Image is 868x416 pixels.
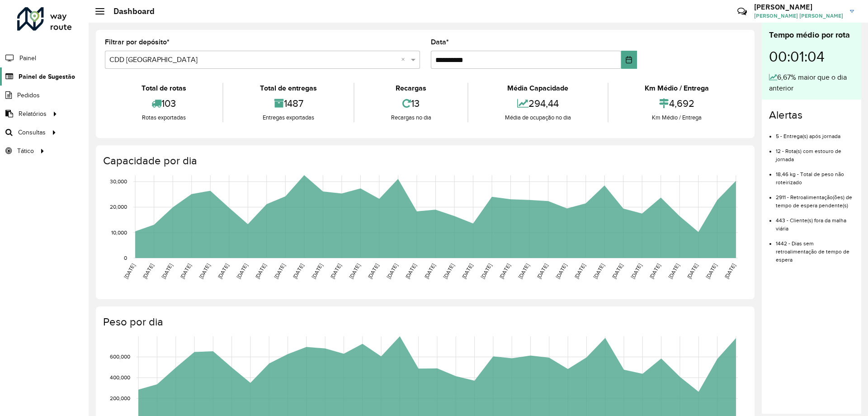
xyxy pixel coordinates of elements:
h2: Dashboard [104,6,155,16]
text: [DATE] [461,263,474,280]
text: [DATE] [273,263,286,280]
text: [DATE] [592,263,605,280]
text: [DATE] [705,263,718,280]
div: Tempo médio por rota [769,29,854,41]
div: 294,44 [471,94,605,113]
div: 00:01:04 [769,41,854,72]
text: [DATE] [198,263,211,280]
text: [DATE] [348,263,361,280]
div: 6,67% maior que o dia anterior [769,72,854,94]
span: Tático [17,146,34,156]
div: Recargas no dia [357,113,465,122]
span: Relatórios [19,109,47,119]
text: [DATE] [648,263,661,280]
h4: Alertas [769,109,854,122]
div: Total de entregas [226,83,351,94]
div: 1487 [226,94,351,113]
h3: [PERSON_NAME] [754,3,843,11]
text: [DATE] [236,263,249,280]
text: [DATE] [686,263,699,280]
span: Clear all [401,54,409,65]
div: Recargas [357,83,465,94]
a: Contato Rápido [732,2,752,21]
text: [DATE] [667,263,680,280]
text: [DATE] [423,263,436,280]
li: 2911 - Retroalimentação(ões) de tempo de espera pendente(s) [776,186,854,210]
text: 400,000 [110,375,130,381]
li: 443 - Cliente(s) fora da malha viária [776,210,854,233]
div: Total de rotas [107,83,220,94]
span: Consultas [18,128,46,137]
span: Pedidos [17,91,40,100]
h4: Capacidade por dia [103,154,745,167]
text: [DATE] [217,263,230,280]
text: [DATE] [536,263,549,280]
text: [DATE] [142,263,155,280]
text: 600,000 [110,354,130,360]
div: Média de ocupação no dia [471,113,605,122]
text: [DATE] [573,263,586,280]
div: 4,692 [611,94,743,113]
text: 0 [124,255,127,261]
text: 20,000 [110,204,127,210]
text: [DATE] [555,263,568,280]
text: [DATE] [611,263,624,280]
text: 10,000 [111,230,127,235]
div: 13 [357,94,465,113]
text: [DATE] [329,263,342,280]
label: Filtrar por depósito [105,37,170,48]
h4: Peso por dia [103,316,745,329]
text: [DATE] [367,263,380,280]
li: 1442 - Dias sem retroalimentação de tempo de espera [776,233,854,264]
text: [DATE] [404,263,417,280]
text: [DATE] [480,263,493,280]
button: Choose Date [621,51,637,69]
text: [DATE] [723,263,736,280]
text: [DATE] [442,263,455,280]
text: 200,000 [110,395,130,401]
text: [DATE] [498,263,511,280]
text: 30,000 [110,178,127,184]
text: [DATE] [630,263,643,280]
div: Entregas exportadas [226,113,351,122]
li: 12 - Rota(s) com estouro de jornada [776,140,854,163]
div: Km Médio / Entrega [611,113,743,122]
label: Data [431,37,449,48]
text: [DATE] [292,263,305,280]
span: [PERSON_NAME] [PERSON_NAME] [754,12,843,20]
li: 5 - Entrega(s) após jornada [776,125,854,140]
span: Painel de Sugestão [19,72,75,81]
text: [DATE] [517,263,530,280]
li: 18,46 kg - Total de peso não roteirizado [776,163,854,186]
div: Rotas exportadas [107,113,220,122]
div: Km Médio / Entrega [611,83,743,94]
text: [DATE] [123,263,136,280]
text: [DATE] [386,263,399,280]
text: [DATE] [160,263,174,280]
text: [DATE] [179,263,192,280]
div: Média Capacidade [471,83,605,94]
text: [DATE] [311,263,324,280]
text: [DATE] [254,263,267,280]
span: Painel [19,53,36,63]
div: 103 [107,94,220,113]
